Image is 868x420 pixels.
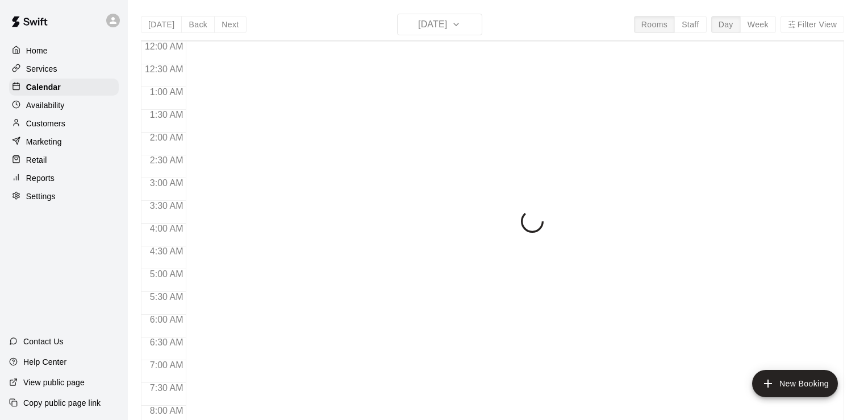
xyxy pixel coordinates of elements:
[26,191,56,202] p: Settings
[147,406,186,415] span: 8:00 AM
[26,118,65,129] p: Customers
[147,292,186,302] span: 5:30 AM
[9,60,119,77] a: Services
[23,356,66,368] p: Help Center
[26,154,47,166] p: Retail
[23,336,64,347] p: Contact Us
[142,64,186,74] span: 12:30 AM
[147,155,186,165] span: 2:30 AM
[147,133,186,142] span: 2:00 AM
[9,79,119,96] a: Calendar
[142,42,186,51] span: 12:00 AM
[147,178,186,188] span: 3:00 AM
[26,100,65,111] p: Availability
[147,337,186,347] span: 6:30 AM
[147,201,186,211] span: 3:30 AM
[26,63,57,75] p: Services
[147,315,186,324] span: 6:00 AM
[147,360,186,370] span: 7:00 AM
[147,110,186,120] span: 1:30 AM
[9,42,119,59] a: Home
[9,97,119,114] a: Availability
[23,397,101,409] p: Copy public page link
[9,170,119,187] a: Reports
[26,45,48,56] p: Home
[147,383,186,393] span: 7:30 AM
[147,246,186,256] span: 4:30 AM
[147,224,186,233] span: 4:00 AM
[752,370,838,397] button: add
[9,188,119,205] a: Settings
[9,151,119,168] a: Retail
[9,115,119,132] a: Customers
[26,136,62,147] p: Marketing
[9,133,119,150] a: Marketing
[26,81,61,93] p: Calendar
[26,172,55,184] p: Reports
[147,87,186,97] span: 1:00 AM
[147,269,186,279] span: 5:00 AM
[23,377,85,388] p: View public page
